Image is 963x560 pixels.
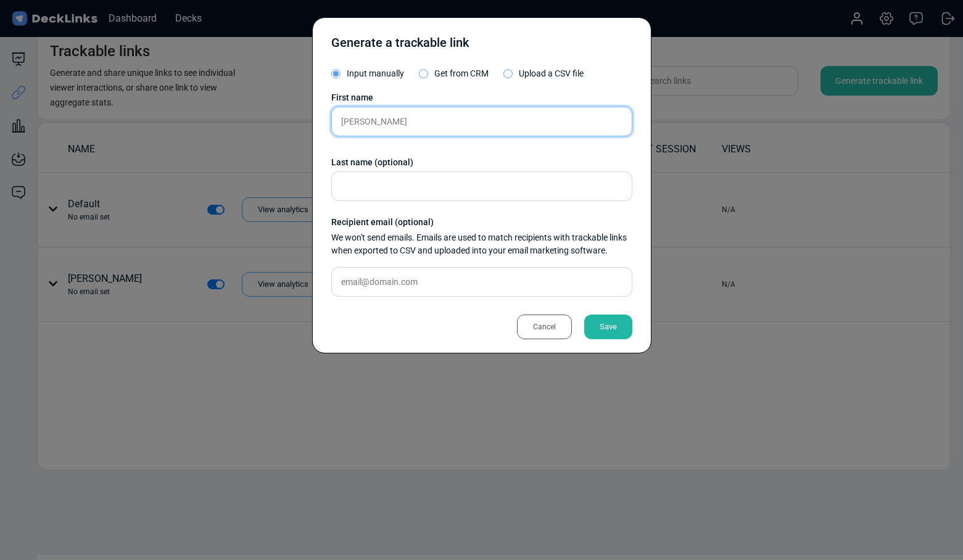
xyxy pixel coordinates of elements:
[434,68,489,78] span: Get from CRM
[331,156,632,169] div: Last name (optional)
[331,216,632,229] div: Recipient email (optional)
[331,33,469,58] div: Generate a trackable link
[331,267,632,297] input: email@domain.com
[519,68,584,78] span: Upload a CSV file
[584,315,632,339] div: Save
[331,231,632,257] div: We won't send emails. Emails are used to match recipients with trackable links when exported to C...
[347,68,404,78] span: Input manually
[331,91,632,104] div: First name
[517,315,572,339] div: Cancel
